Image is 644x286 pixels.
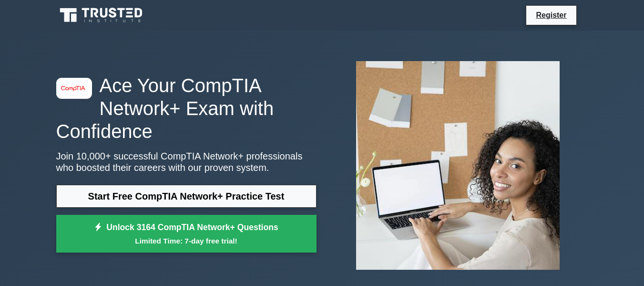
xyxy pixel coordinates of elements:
p: Join 10,000+ successful CompTIA Network+ professionals who boosted their careers with our proven ... [56,150,317,173]
small: Limited Time: 7-day free trial! [68,235,305,246]
a: Start Free CompTIA Network+ Practice Test [56,185,317,208]
a: Unlock 3164 CompTIA Network+ QuestionsLimited Time: 7-day free trial! [56,215,317,253]
a: Register [530,9,572,21]
h1: Ace Your CompTIA Network+ Exam with Confidence [56,74,317,143]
